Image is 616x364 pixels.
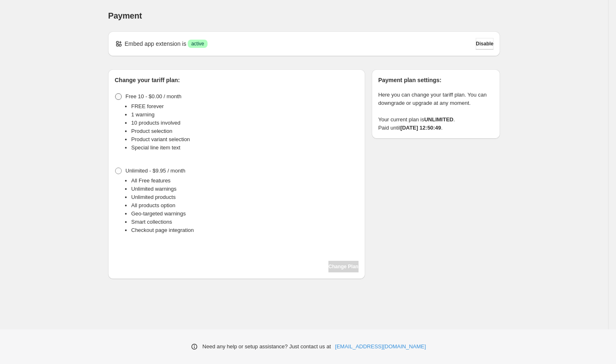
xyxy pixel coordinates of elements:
[131,111,359,119] li: 1 warning
[400,125,441,131] strong: [DATE] 12:50:49
[125,40,186,48] p: Embed app extension is
[131,218,359,226] li: Smart collections
[191,40,204,47] span: active
[378,124,493,132] p: Paid until .
[108,11,142,20] span: Payment
[424,116,453,123] strong: UNLIMITED
[335,343,426,351] a: [EMAIL_ADDRESS][DOMAIN_NAME]
[125,168,185,174] span: Unlimited - $9.95 / month
[131,193,359,201] li: Unlimited products
[378,91,493,107] p: Here you can change your tariff plan. You can downgrade or upgrade at any moment.
[378,116,493,124] p: Your current plan is .
[476,38,493,50] button: Disable
[125,93,182,99] span: Free 10 - $0.00 / month
[476,40,493,47] span: Disable
[378,76,493,84] h2: Payment plan settings:
[131,127,359,135] li: Product selection
[131,119,359,127] li: 10 products involved
[131,177,359,185] li: All Free features
[115,76,359,84] h2: Change your tariff plan:
[131,102,359,111] li: FREE forever
[131,185,359,193] li: Unlimited warnings
[131,201,359,210] li: All products option
[131,135,359,144] li: Product variant selection
[131,210,359,218] li: Geo-targeted warnings
[131,144,359,152] li: Special line item text
[131,226,359,234] li: Checkout page integration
